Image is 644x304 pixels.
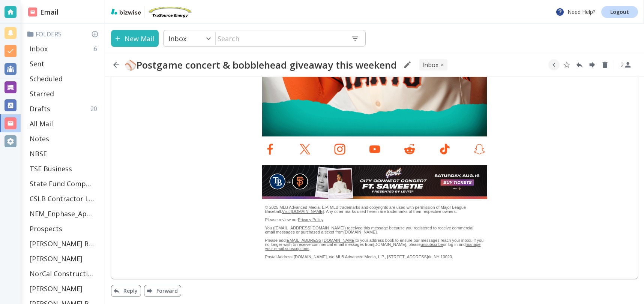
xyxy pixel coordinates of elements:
[30,59,44,68] p: Sent
[30,134,49,143] p: Notes
[30,74,63,83] p: Scheduled
[216,31,345,46] input: Search
[27,146,102,161] div: NBSE
[27,30,102,38] p: Folders
[27,41,102,56] div: Inbox6
[30,224,62,233] p: Prospects
[30,254,83,263] p: [PERSON_NAME]
[587,59,598,70] button: Forward
[27,86,102,101] div: Starred
[601,6,638,18] a: Logout
[27,281,102,296] div: [PERSON_NAME]
[147,6,192,18] img: TruSource Energy, Inc.
[30,149,47,158] p: NBSE
[27,131,102,146] div: Notes
[28,7,37,16] img: DashboardSidebarEmail.svg
[27,266,102,281] div: NorCal Construction
[30,239,94,248] p: [PERSON_NAME] Residence
[111,30,159,47] button: New Mail
[617,56,635,74] button: See Participants
[599,59,611,70] button: Delete
[30,194,94,203] p: CSLB Contractor License
[168,34,186,43] p: Inbox
[27,56,102,71] div: Sent
[27,206,102,221] div: NEM_Enphase_Applications
[27,161,102,176] div: TSE Business
[555,7,595,16] p: Need Help?
[610,9,629,15] p: Logout
[30,164,72,173] p: TSE Business
[30,89,54,98] p: Starred
[30,119,53,128] p: All Mail
[111,9,141,15] img: bizwise
[90,105,100,113] p: 20
[30,284,83,293] p: [PERSON_NAME]
[111,285,141,297] button: Reply
[27,191,102,206] div: CSLB Contractor License
[94,45,100,53] p: 6
[30,209,94,218] p: NEM_Enphase_Applications
[144,285,181,297] button: Forward
[30,44,48,53] p: Inbox
[422,61,438,69] p: INBOX
[574,59,585,70] button: Reply
[28,7,59,17] h2: Email
[27,116,102,131] div: All Mail
[30,179,94,188] p: State Fund Compensation
[27,176,102,191] div: State Fund Compensation
[125,59,397,71] h2: ⚾Postgame concert & bobblehead giveaway this weekend
[27,221,102,236] div: Prospects
[27,71,102,86] div: Scheduled
[620,61,624,69] p: 2
[30,269,94,278] p: NorCal Construction
[27,101,102,116] div: Drafts20
[27,251,102,266] div: [PERSON_NAME]
[30,104,50,113] p: Drafts
[27,236,102,251] div: [PERSON_NAME] Residence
